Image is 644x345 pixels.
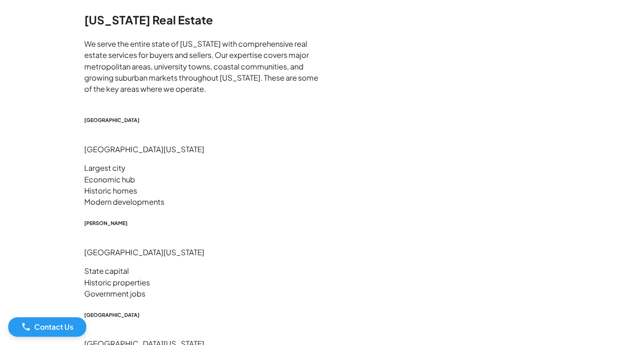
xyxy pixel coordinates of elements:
[84,197,164,206] span: Modern developments
[84,219,128,227] h6: [PERSON_NAME]
[84,144,322,155] p: [GEOGRAPHIC_DATA][US_STATE]
[84,311,140,319] h6: [GEOGRAPHIC_DATA]
[84,278,150,287] span: Historic properties
[84,163,125,172] span: Largest city
[84,247,322,258] p: [GEOGRAPHIC_DATA][US_STATE]
[84,266,129,276] span: State capital
[34,321,73,332] p: Contact Us
[84,12,322,29] h2: [US_STATE] Real Estate
[84,38,322,95] p: We serve the entire state of [US_STATE] with comprehensive real estate services for buyers and se...
[84,116,140,124] h6: [GEOGRAPHIC_DATA]
[84,175,135,184] span: Economic hub
[84,289,145,298] span: Government jobs
[84,186,137,195] span: Historic homes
